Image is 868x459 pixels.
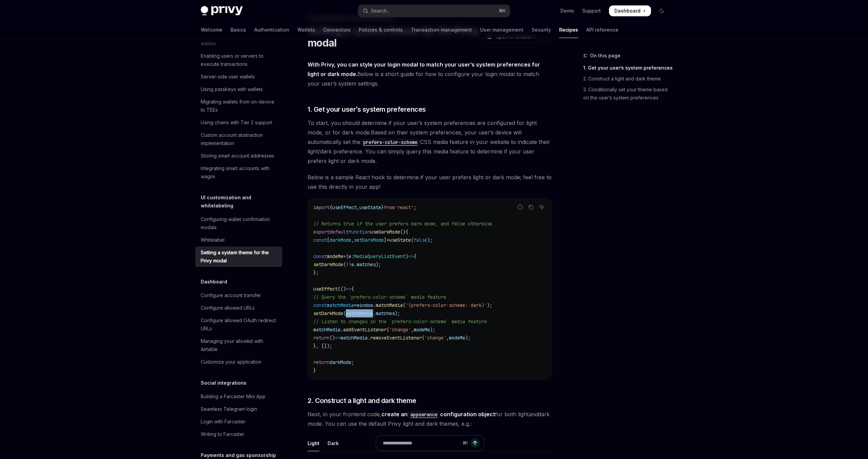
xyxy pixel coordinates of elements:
a: Migrating wallets from on-device to TEEs [195,96,282,116]
span: setDarkMode [313,261,343,268]
a: Enabling users or servers to execute transactions [195,50,282,70]
span: . [340,327,343,333]
span: ; [351,359,354,365]
a: Building a Farcaster Mini App [195,390,282,403]
div: Building a Farcaster Mini App [201,392,265,401]
span: 'react' [395,204,414,210]
span: window [357,302,373,308]
span: darkMode [330,359,351,365]
button: Open search [358,5,510,17]
span: ) [406,253,408,259]
span: return [313,335,330,341]
span: // Listen to changes in the `prefers-color-scheme` media feature [313,318,487,325]
span: Next, in your frontend code, for both light dark mode. You can use the default Privy light and da... [308,409,552,428]
span: return [313,359,330,365]
span: useState [359,204,381,210]
a: Setting a system theme for the Privy modal [195,246,282,267]
span: ); [465,335,471,341]
span: ( [411,237,414,243]
span: ( [346,253,349,259]
span: }; [313,270,319,276]
span: Below is a short guide for how to configure your login modal to match your user’s system settings. [308,60,552,88]
span: import [313,204,330,210]
span: matches [357,261,376,268]
button: Toggle dark mode [656,5,667,16]
a: Policies & controls [359,22,403,38]
span: ( [387,327,389,333]
span: . [373,310,376,316]
span: matchMedia [313,327,340,333]
div: Login with Farcaster [201,418,245,426]
span: matches [376,310,395,316]
div: Configure account transfer [201,291,261,299]
span: ( [343,261,346,268]
a: Wallets [297,22,315,38]
span: ⌘ K [499,8,506,14]
span: useEffect [332,204,357,210]
span: 2. Construct a light and dark theme [308,396,416,405]
div: Customize your application [201,358,261,366]
a: 2. Construct a light and dark theme [583,73,673,84]
input: Ask a question... [383,436,460,451]
div: Whitelabel [201,236,224,244]
span: false [414,237,427,243]
span: To start, you should determine if your user’s system preferences are configured for light mode, o... [308,118,552,166]
div: Managing your allowlist with Airtable [201,337,278,353]
span: => [335,335,340,341]
div: Custom account abstraction implementation [201,131,278,147]
span: modeMe [449,335,465,341]
span: { [351,286,354,292]
span: : [351,253,354,259]
a: prefers-color-scheme [360,139,420,145]
span: , [357,204,359,210]
span: 'change' [425,335,446,341]
span: export [313,229,330,235]
a: Storing smart account addresses [195,150,282,162]
span: ); [376,261,381,268]
span: [ [327,237,330,243]
span: ); [427,237,433,243]
span: = [354,302,357,308]
h5: UI customization and whitelabeling [201,194,282,210]
a: Security [532,22,551,38]
span: 1. Get your user’s system preferences [308,105,426,114]
code: prefers-color-scheme [360,139,420,146]
span: matchMedia [376,302,403,308]
span: . [373,302,376,308]
span: modeMe [414,327,430,333]
a: Writing to Farcaster [195,428,282,440]
span: // Query the `prefers-color-scheme` media feature [313,294,446,300]
span: darkMode [330,237,351,243]
span: e [349,253,351,259]
button: Ask AI [537,203,546,212]
a: Login with Farcaster [195,416,282,428]
span: matchMedia [346,310,373,316]
span: ( [403,302,406,308]
span: ); [487,302,492,308]
span: ( [343,310,346,316]
span: e [351,261,354,268]
div: Configure allowed URLs [201,304,255,312]
span: , [446,335,449,341]
span: { [414,253,416,259]
span: default [330,229,349,235]
div: Configuring wallet confirmation modals [201,215,278,232]
a: Managing your allowlist with Airtable [195,335,282,355]
span: }, []); [313,343,332,349]
a: Recipes [559,22,578,38]
a: Connectors [323,22,351,38]
div: Seamless Telegram login [201,405,257,413]
a: User management [480,22,524,38]
a: Custom account abstraction implementation [195,129,282,149]
a: Using chains with Tier 2 support [195,116,282,129]
span: = [343,253,346,259]
a: Configure allowed URLs [195,302,282,314]
a: Server-side user wallets [195,71,282,83]
em: and [529,411,538,418]
div: Setting a system theme for the Privy modal [201,249,278,265]
a: Authentication [254,22,289,38]
span: matchMedia [340,335,368,341]
span: () [400,229,406,235]
span: , [351,237,354,243]
a: create anappearanceconfiguration object [381,411,495,418]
